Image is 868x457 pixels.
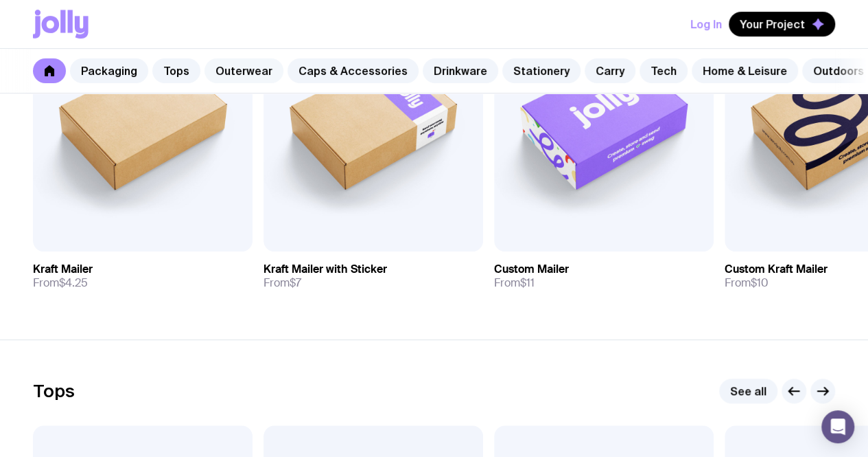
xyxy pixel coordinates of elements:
[725,276,769,290] span: From
[423,58,498,83] a: Drinkware
[494,263,569,276] h3: Custom Mailer
[751,276,769,290] span: $10
[263,252,483,301] a: Kraft Mailer with StickerFrom$7
[59,276,88,290] span: $4.25
[729,12,835,36] button: Your Project
[33,276,88,290] span: From
[70,58,148,83] a: Packaging
[33,252,253,301] a: Kraft MailerFrom$4.25
[263,276,301,290] span: From
[692,58,798,83] a: Home & Leisure
[719,379,777,403] a: See all
[152,58,200,83] a: Tops
[690,12,722,36] button: Log In
[494,252,714,301] a: Custom MailerFrom$11
[725,263,828,276] h3: Custom Kraft Mailer
[33,381,75,401] h2: Tops
[502,58,580,83] a: Stationery
[821,410,854,443] div: Open Intercom Messenger
[740,17,805,31] span: Your Project
[288,58,419,83] a: Caps & Accessories
[520,276,535,290] span: $11
[494,276,535,290] span: From
[585,58,635,83] a: Carry
[640,58,688,83] a: Tech
[204,58,283,83] a: Outerwear
[263,263,387,276] h3: Kraft Mailer with Sticker
[33,263,93,276] h3: Kraft Mailer
[290,276,301,290] span: $7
